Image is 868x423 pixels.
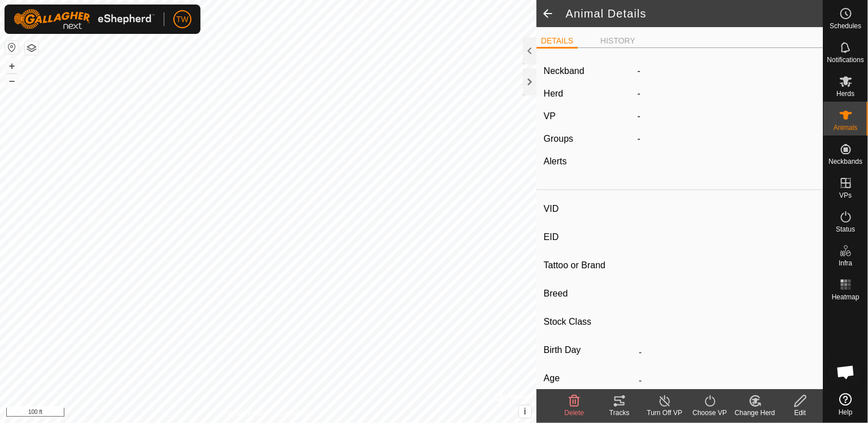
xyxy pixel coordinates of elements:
span: TW [176,14,189,25]
label: VID [544,202,635,216]
div: Change Herd [732,408,778,418]
div: - [633,132,820,146]
button: + [5,59,19,73]
h2: Animal Details [566,7,823,20]
label: Stock Class [544,315,635,329]
label: Birth Day [544,343,635,357]
span: Animals [834,124,858,131]
li: DETAILS [536,35,578,49]
label: VP [544,111,556,121]
label: - [637,64,640,78]
a: Contact Us [280,408,313,418]
label: EID [544,230,635,245]
span: - [637,89,640,98]
span: Notifications [827,56,864,63]
div: Tracks [597,408,642,418]
div: Edit [778,408,823,418]
label: Tattoo or Brand [544,258,635,273]
li: HISTORY [596,35,640,47]
img: Gallagher Logo [14,9,155,29]
button: Reset Map [5,41,19,54]
label: Herd [544,89,564,98]
span: VPs [839,192,852,199]
app-display-virtual-paddock-transition: - [637,111,640,121]
label: Breed [544,286,635,301]
span: Neckbands [828,158,862,165]
div: Turn Off VP [642,408,687,418]
span: Status [836,226,855,233]
span: Schedules [830,23,861,29]
span: Delete [565,409,585,417]
div: Choose VP [687,408,732,418]
label: Groups [544,134,573,143]
a: Privacy Policy [224,408,266,418]
span: Infra [839,260,852,267]
span: Herds [836,90,854,97]
span: Help [839,409,853,416]
button: i [519,405,531,418]
div: Open chat [829,355,863,389]
span: i [524,407,526,416]
span: Heatmap [832,294,860,300]
label: Alerts [544,156,567,166]
button: Map Layers [25,41,38,55]
a: Help [823,389,868,420]
button: – [5,74,19,88]
label: Neckband [544,64,585,78]
label: Age [544,371,635,386]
